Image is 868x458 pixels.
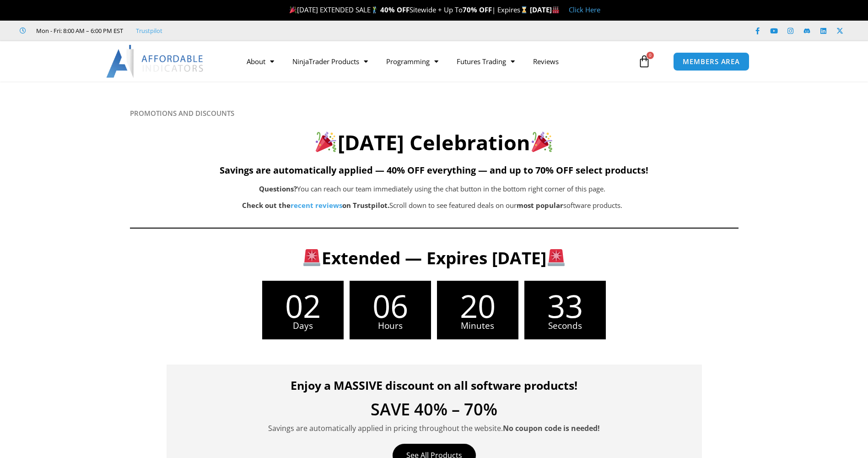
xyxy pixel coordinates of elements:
[303,249,320,266] img: 🚨
[130,165,739,176] h5: Savings are automatically applied — 40% OFF everything — and up to 70% OFF select products!
[242,201,389,210] strong: Check out the on Trustpilot.
[524,51,568,72] a: Reviews
[437,322,518,330] span: Minutes
[180,422,688,435] p: Savings are automatically applied in pricing throughout the website.
[380,5,410,14] strong: 40% OFF
[524,290,606,322] span: 33
[130,129,739,156] h2: [DATE] Celebration
[371,6,378,13] img: 🏌️‍♂️
[176,183,689,196] p: You can reach our team immediately using the chat button in the bottom right corner of this page.
[517,201,563,210] b: most popular
[178,247,690,269] h3: Extended — Expires [DATE]
[176,199,689,212] p: Scroll down to see featured deals on our software products.
[548,249,565,266] img: 🚨
[437,290,518,322] span: 20
[262,322,344,330] span: Days
[524,322,606,330] span: Seconds
[316,131,336,152] img: 🎉
[447,51,524,72] a: Futures Trading
[530,5,560,14] strong: [DATE]
[287,5,530,14] span: [DATE] EXTENDED SALE Sitewide + Up To | Expires
[283,51,377,72] a: NinjaTrader Products
[259,184,297,193] b: Questions?
[130,109,739,118] h6: PROMOTIONS AND DISCOUNTS
[503,423,600,433] strong: No coupon code is needed!
[237,51,636,72] nav: Menu
[377,51,447,72] a: Programming
[290,6,297,13] img: 🎉
[552,6,559,13] img: 🏭
[532,131,552,152] img: 🎉
[350,322,431,330] span: Hours
[106,45,205,78] img: LogoAI | Affordable Indicators – NinjaTrader
[647,52,654,59] span: 0
[463,5,492,14] strong: 70% OFF
[262,290,344,322] span: 02
[521,6,528,13] img: ⌛
[624,48,664,75] a: 0
[350,290,431,322] span: 06
[237,51,283,72] a: About
[180,401,688,418] h4: SAVE 40% – 70%
[180,378,688,392] h4: Enjoy a MASSIVE discount on all software products!
[34,25,123,36] span: Mon - Fri: 8:00 AM – 6:00 PM EST
[673,52,749,71] a: MEMBERS AREA
[683,58,740,65] span: MEMBERS AREA
[136,25,162,36] a: Trustpilot
[291,201,342,210] a: recent reviews
[569,5,600,14] a: Click Here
